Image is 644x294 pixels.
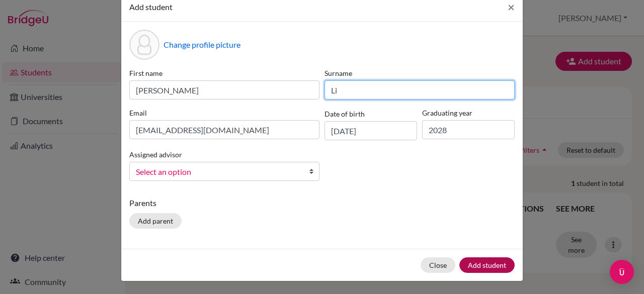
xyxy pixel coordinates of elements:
[325,109,365,119] label: Date of birth
[129,30,159,60] div: Profile picture
[610,260,634,284] div: Open Intercom Messenger
[136,165,300,178] span: Select an option
[129,68,319,78] label: First name
[325,121,417,140] input: dd/mm/yyyy
[129,149,182,160] label: Assigned advisor
[459,257,515,273] button: Add student
[129,2,173,12] span: Add student
[129,108,319,118] label: Email
[422,108,515,118] label: Graduating year
[421,257,455,273] button: Close
[129,213,182,229] button: Add parent
[325,68,515,78] label: Surname
[129,197,515,209] p: Parents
